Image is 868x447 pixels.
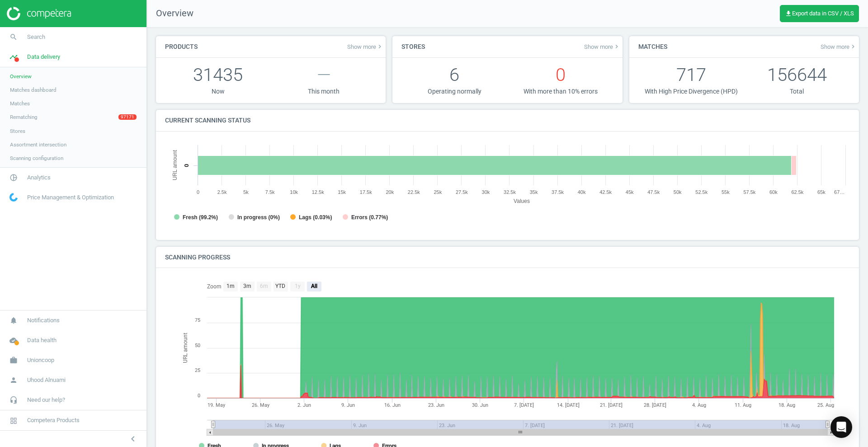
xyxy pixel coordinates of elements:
[243,189,249,195] text: 5k
[237,214,280,221] tspan: In progress (0%)
[629,36,676,57] h4: Matches
[27,336,57,344] span: Data health
[156,247,239,268] h4: Scanning progress
[156,110,259,131] h4: Current scanning status
[785,10,792,17] i: get_app
[217,189,227,195] text: 2.5k
[341,402,355,408] tspan: 9. Jun
[743,189,755,195] text: 57.5k
[183,164,190,167] text: 0
[791,189,803,195] text: 62.5k
[557,402,580,408] tspan: 14. [DATE]
[299,214,332,221] tspan: Lags (0.03%)
[122,433,144,445] button: chevron_left
[613,43,620,50] i: keyboard_arrow_right
[27,356,54,364] span: Unioncoop
[817,402,834,408] tspan: 25. Aug
[392,36,434,57] h4: Stores
[472,402,488,408] tspan: 30. Jun
[504,189,516,195] text: 32.5k
[584,43,620,50] a: Show morekeyboard_arrow_right
[27,376,66,384] span: Uhood Alnuami
[735,402,751,408] tspan: 11. Aug
[401,62,507,87] p: 6
[297,402,311,408] tspan: 2. Jun
[552,189,564,195] text: 37.5k
[638,87,744,96] p: With High Price Divergence (HPD)
[5,332,22,349] i: cloud_done
[147,7,193,20] span: Overview
[514,198,530,204] tspan: Values
[5,169,22,186] i: pie_chart_outlined
[744,62,850,87] p: 156644
[5,352,22,369] i: work
[10,113,38,121] span: Rematching
[821,43,857,50] a: Show morekeyboard_arrow_right
[744,87,850,96] p: Total
[195,367,200,373] text: 25
[27,396,65,404] span: Need our help?
[5,48,22,66] i: timeline
[311,283,317,289] text: All
[118,114,137,120] span: 97171
[183,214,218,221] tspan: Fresh (99.2%)
[514,402,534,408] tspan: 7. [DATE]
[482,189,490,195] text: 30k
[260,283,268,289] text: 6m
[347,43,383,50] span: Show more
[7,7,71,20] img: ajHJNr6hYgQAAAAASUVORK5CYII=
[295,283,301,289] text: 1y
[5,28,22,46] i: search
[182,333,189,363] tspan: URL amount
[5,312,22,329] i: notifications
[207,283,222,290] text: Zoom
[27,53,60,61] span: Data delivery
[817,189,826,195] text: 65k
[386,189,394,195] text: 20k
[644,402,666,408] tspan: 28. [DATE]
[10,155,63,162] span: Scanning configuration
[156,36,207,57] h4: Products
[5,391,22,409] i: headset_mic
[252,402,270,408] tspan: 26. May
[401,87,507,96] p: Operating normally
[674,189,682,195] text: 50k
[317,64,331,85] span: —
[376,43,383,50] i: keyboard_arrow_right
[9,193,18,202] img: wGWNvw8QSZomAAAAABJRU5ErkJggg==
[27,316,60,325] span: Notifications
[626,189,634,195] text: 45k
[408,189,420,195] text: 22.5k
[338,189,346,195] text: 15k
[172,150,178,180] tspan: URL amount
[10,141,66,148] span: Assortment intersection
[127,433,138,444] i: chevron_left
[10,86,57,94] span: Matches dashboard
[778,402,795,408] tspan: 18. Aug
[265,189,275,195] text: 7.5k
[312,189,324,195] text: 12.5k
[578,189,586,195] text: 40k
[508,62,613,87] p: 0
[834,189,844,195] tspan: 67…
[821,43,857,50] span: Show more
[849,43,857,50] i: keyboard_arrow_right
[360,189,372,195] text: 17.5k
[10,100,30,107] span: Matches
[456,189,468,195] text: 27.5k
[5,372,22,389] i: person
[384,402,401,408] tspan: 16. Jun
[692,402,706,408] tspan: 4. Aug
[195,343,200,348] text: 50
[647,189,660,195] text: 47.5k
[10,73,32,80] span: Overview
[197,189,199,195] text: 0
[599,189,612,195] text: 42.5k
[351,214,388,221] tspan: Errors (0.77%)
[830,416,852,438] div: Open Intercom Messenger
[243,283,251,289] text: 3m
[695,189,708,195] text: 52.5k
[226,283,235,289] text: 1m
[208,402,226,408] tspan: 19. May
[290,189,298,195] text: 10k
